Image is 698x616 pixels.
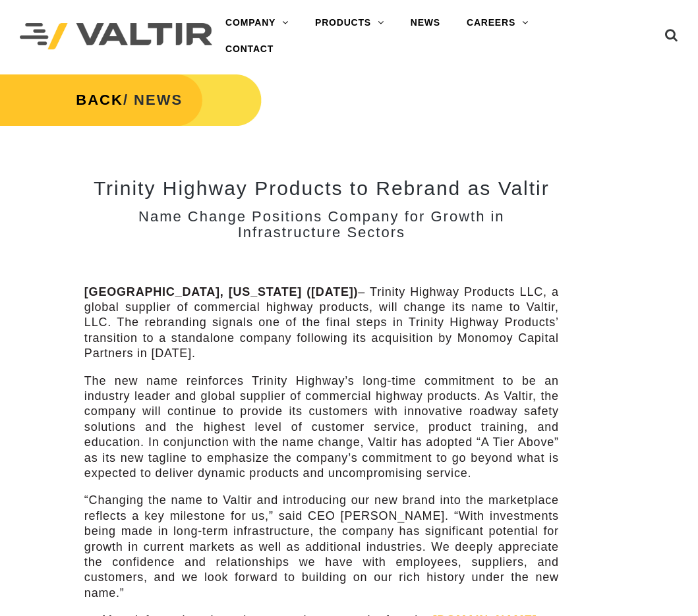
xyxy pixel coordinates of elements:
[84,209,559,240] h3: Name Change Positions Company for Growth in Infrastructure Sectors
[84,374,559,482] p: The new name reinforces Trinity Highway’s long-time commitment to be an industry leader and globa...
[453,10,542,36] a: CAREERS
[302,10,397,36] a: PRODUCTS
[397,10,453,36] a: NEWS
[20,23,212,49] img: Valtir
[212,36,287,63] a: CONTACT
[212,10,302,36] a: COMPANY
[84,285,559,362] p: – Trinity Highway Products LLC, a global supplier of commercial highway products, will change its...
[84,177,559,199] h2: Trinity Highway Products to Rebrand as Valtir
[76,92,183,108] strong: / NEWS
[76,92,123,108] a: BACK
[84,493,559,601] p: “Changing the name to Valtir and introducing our new brand into the marketplace reflects a key mi...
[84,285,359,298] strong: [GEOGRAPHIC_DATA], [US_STATE] ([DATE])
